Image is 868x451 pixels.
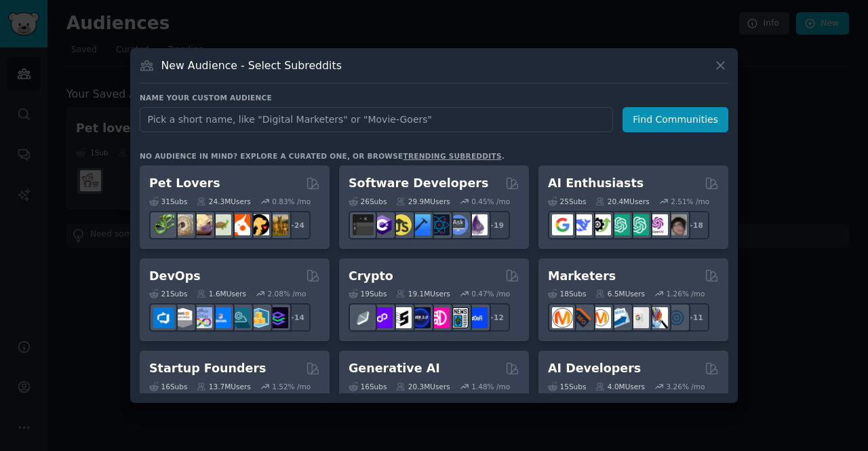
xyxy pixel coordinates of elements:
img: AWS_Certified_Experts [172,307,193,328]
h3: Name your custom audience [140,93,728,102]
img: DeepSeek [571,214,592,235]
h2: AI Developers [548,360,641,377]
div: 20.4M Users [595,197,649,206]
div: 0.83 % /mo [272,197,311,206]
input: Pick a short name, like "Digital Marketers" or "Movie-Goers" [140,107,613,132]
img: content_marketing [552,307,573,328]
div: 1.52 % /mo [272,382,311,391]
div: 20.3M Users [396,382,450,391]
img: platformengineering [229,307,250,328]
img: aws_cdk [248,307,269,328]
img: Emailmarketing [609,307,630,328]
div: 4.0M Users [595,382,645,391]
img: defi_ [467,307,488,328]
img: herpetology [153,214,174,235]
img: azuredevops [153,307,174,328]
img: OnlineMarketing [666,307,687,328]
img: 0xPolygon [372,307,393,328]
img: csharp [372,214,393,235]
div: + 18 [681,211,709,239]
img: leopardgeckos [191,214,212,235]
div: + 19 [481,211,510,239]
div: 19.1M Users [396,289,450,298]
div: 1.26 % /mo [667,289,705,298]
h2: AI Enthusiasts [548,175,644,192]
div: + 11 [681,303,709,332]
img: cockatiel [229,214,250,235]
h2: Software Developers [349,175,488,192]
h3: New Audience - Select Subreddits [161,58,342,73]
img: learnjavascript [391,214,412,235]
img: chatgpt_promptDesign [609,214,630,235]
h2: Marketers [548,268,616,285]
img: web3 [410,307,431,328]
h2: DevOps [149,268,201,285]
img: turtle [210,214,231,235]
div: 15 Sub s [548,382,586,391]
img: MarketingResearch [647,307,668,328]
img: DevOpsLinks [210,307,231,328]
div: + 12 [481,303,510,332]
div: + 14 [282,303,311,332]
img: dogbreed [267,214,288,235]
img: Docker_DevOps [191,307,212,328]
div: 31 Sub s [149,197,187,206]
div: 18 Sub s [548,289,586,298]
div: 2.51 % /mo [671,197,709,206]
a: trending subreddits [403,152,501,160]
div: 21 Sub s [149,289,187,298]
img: chatgpt_prompts_ [628,214,649,235]
img: AskComputerScience [448,214,469,235]
div: 26 Sub s [349,197,387,206]
img: AskMarketing [590,307,611,328]
img: defiblockchain [429,307,450,328]
div: 24.3M Users [197,197,250,206]
h2: Generative AI [349,360,440,377]
img: CryptoNews [448,307,469,328]
div: 1.48 % /mo [471,382,510,391]
img: AItoolsCatalog [590,214,611,235]
div: + 24 [282,211,311,239]
img: ethstaker [391,307,412,328]
img: bigseo [571,307,592,328]
div: No audience in mind? Explore a curated one, or browse . [140,151,505,161]
div: 0.45 % /mo [471,197,510,206]
div: 2.08 % /mo [268,289,307,298]
div: 19 Sub s [349,289,387,298]
img: ArtificalIntelligence [666,214,687,235]
h2: Startup Founders [149,360,266,377]
button: Find Communities [623,107,728,132]
img: OpenAIDev [647,214,668,235]
img: ballpython [172,214,193,235]
div: 25 Sub s [548,197,586,206]
div: 29.9M Users [396,197,450,206]
div: 16 Sub s [349,382,387,391]
h2: Crypto [349,268,393,285]
div: 16 Sub s [149,382,187,391]
img: PlatformEngineers [267,307,288,328]
div: 1.6M Users [197,289,246,298]
img: googleads [628,307,649,328]
h2: Pet Lovers [149,175,220,192]
img: PetAdvice [248,214,269,235]
img: reactnative [429,214,450,235]
img: software [353,214,374,235]
div: 6.5M Users [595,289,645,298]
img: ethfinance [353,307,374,328]
img: elixir [467,214,488,235]
div: 13.7M Users [197,382,250,391]
div: 0.47 % /mo [471,289,510,298]
img: GoogleGeminiAI [552,214,573,235]
div: 3.26 % /mo [667,382,705,391]
img: iOSProgramming [410,214,431,235]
